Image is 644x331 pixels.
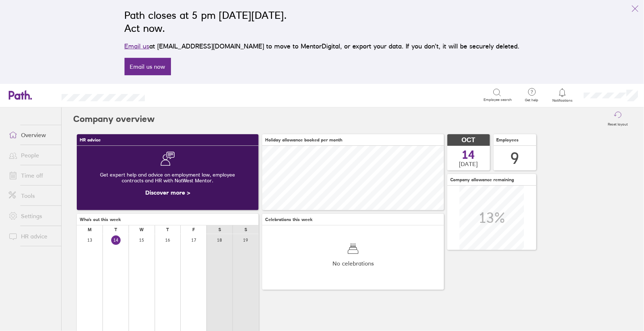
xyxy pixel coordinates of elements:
[604,107,632,131] button: Reset layout
[164,92,183,98] div: Search
[73,107,155,131] h2: Company overview
[3,128,61,142] a: Overview
[125,42,150,50] a: Email us
[497,137,519,143] span: Employees
[244,227,247,232] div: S
[125,58,171,75] a: Email us now
[551,88,574,103] a: Notifications
[511,149,519,167] div: 9
[333,260,374,267] span: No celebrations
[3,229,61,243] a: HR advice
[484,98,512,102] span: Employee search
[83,166,253,189] div: Get expert help and advice on employment law, employee contracts and HR with NatWest Mentor.
[192,227,195,232] div: F
[3,188,61,203] a: Tools
[80,137,101,143] span: HR advice
[604,120,632,127] label: Reset layout
[3,148,61,162] a: People
[450,177,514,182] span: Company allowance remaining
[145,189,190,196] a: Discover more >
[80,217,121,222] span: Who's out this week
[167,227,169,232] div: T
[265,217,313,222] span: Celebrations this week
[3,168,61,183] a: Time off
[125,9,520,35] h2: Path closes at 5 pm [DATE][DATE]. Act now.
[114,227,117,232] div: T
[265,137,342,143] span: Holiday allowance booked per month
[462,136,476,144] span: OCT
[520,98,544,102] span: Get help
[88,227,92,232] div: M
[218,227,221,232] div: S
[459,161,478,167] span: [DATE]
[125,41,520,51] p: at [EMAIL_ADDRESS][DOMAIN_NAME] to move to MentorDigital, or export your data. If you don’t, it w...
[551,98,574,103] span: Notifications
[139,227,144,232] div: W
[3,209,61,223] a: Settings
[462,149,475,161] span: 14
